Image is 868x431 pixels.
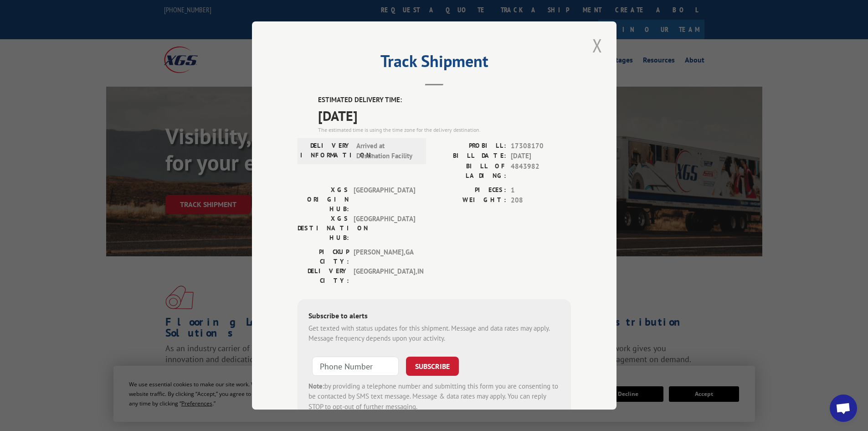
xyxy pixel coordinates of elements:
[511,161,571,181] span: 4843982
[434,185,506,196] label: PIECES:
[354,266,415,286] span: [GEOGRAPHIC_DATA] , IN
[298,185,349,214] label: XGS ORIGIN HUB:
[318,105,571,126] span: [DATE]
[434,141,506,151] label: PROBILL:
[308,323,560,344] div: Get texted with status updates for this shipment. Message and data rates may apply. Message frequ...
[511,195,571,206] span: 208
[298,214,349,243] label: XGS DESTINATION HUB:
[354,247,415,266] span: [PERSON_NAME] , GA
[354,214,415,243] span: [GEOGRAPHIC_DATA]
[312,357,399,376] input: Phone Number
[511,185,571,196] span: 1
[356,141,418,161] span: Arrived at Destination Facility
[298,55,571,72] h2: Track Shipment
[511,151,571,161] span: [DATE]
[318,126,571,134] div: The estimated time is using the time zone for the delivery destination.
[318,95,571,105] label: ESTIMATED DELIVERY TIME:
[308,310,560,323] div: Subscribe to alerts
[300,141,352,161] label: DELIVERY INFORMATION:
[308,381,560,412] div: by providing a telephone number and submitting this form you are consenting to be contacted by SM...
[406,357,459,376] button: SUBSCRIBE
[590,33,605,58] button: Close modal
[434,195,506,206] label: WEIGHT:
[354,185,415,214] span: [GEOGRAPHIC_DATA]
[830,395,857,422] a: Open chat
[434,151,506,161] label: BILL DATE:
[308,382,324,390] strong: Note:
[511,141,571,151] span: 17308170
[434,161,506,181] label: BILL OF LADING:
[298,266,349,286] label: DELIVERY CITY:
[298,247,349,266] label: PICKUP CITY:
